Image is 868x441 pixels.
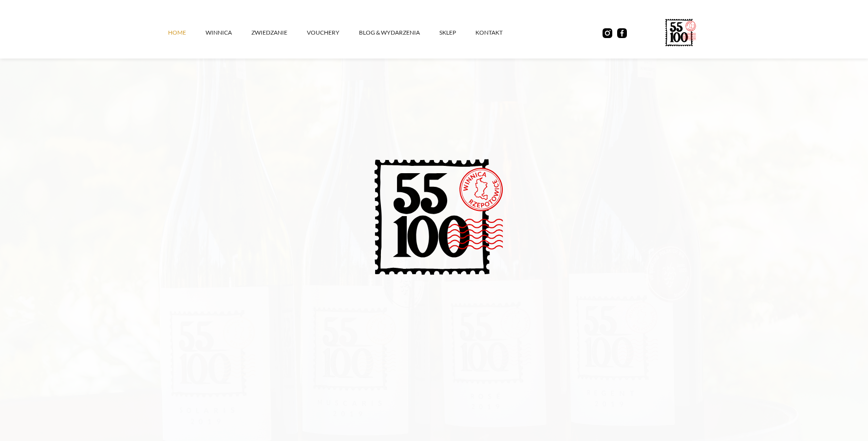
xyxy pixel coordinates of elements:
[439,18,475,47] a: SKLEP
[168,18,206,47] a: Home
[475,18,522,47] a: kontakt
[307,18,359,47] a: vouchery
[206,18,251,47] a: winnica
[251,18,307,47] a: ZWIEDZANIE
[359,18,439,47] a: Blog & Wydarzenia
